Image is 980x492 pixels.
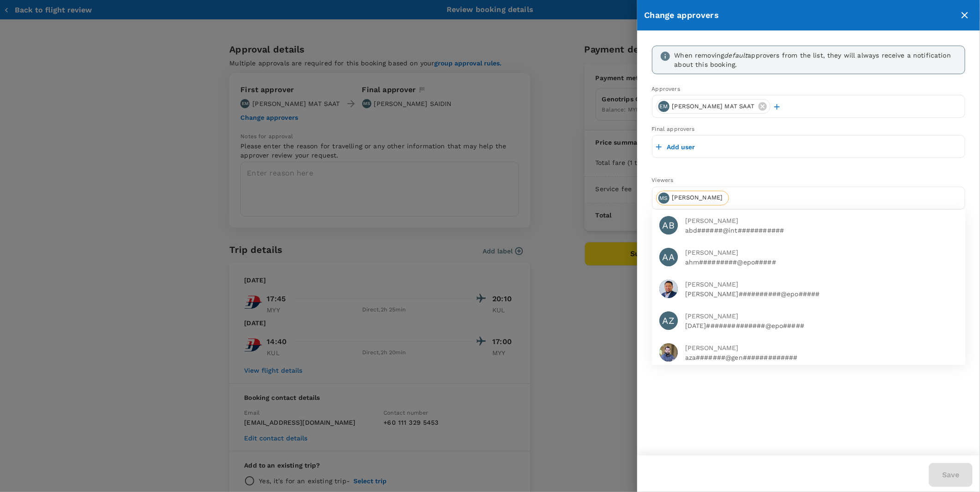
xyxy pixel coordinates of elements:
img: avatar-685bb4e51f677.png [659,280,678,298]
div: AB[PERSON_NAME]abd######@int########### [652,210,965,241]
button: close [957,7,973,23]
div: AA[PERSON_NAME]ahm#########@epo##### [652,241,965,273]
span: [PERSON_NAME] [685,248,958,258]
p: Add user [667,142,695,152]
p: ahm#########@epo##### [685,258,958,267]
div: MS [658,193,669,204]
div: EM [658,101,669,112]
span: [PERSON_NAME] [667,193,729,202]
span: [PERSON_NAME] [685,311,958,321]
div: Change approvers [645,9,957,22]
div: AA [659,248,678,266]
p: Final approvers [652,125,965,133]
p: Approvers [652,85,965,93]
span: [PERSON_NAME] [685,343,958,353]
p: [PERSON_NAME]##########@epo##### [685,289,958,299]
div: When removing approvers from the list, they will always receive a notification about this booking. [675,51,957,69]
button: Add user [656,142,695,152]
div: AB [659,216,678,234]
div: AZ [659,311,678,330]
div: [PERSON_NAME][PERSON_NAME]##########@epo##### [652,273,965,305]
p: aza#######@gen############# [685,353,958,362]
img: avatar-6847c802c6ecf.jpeg [659,343,678,362]
div: AZ[PERSON_NAME][DATE]##############@epo##### [652,305,965,337]
span: [PERSON_NAME] MAT SAAT [667,102,760,111]
i: default [724,52,748,59]
span: [PERSON_NAME] [685,216,958,226]
span: [PERSON_NAME] [685,280,958,289]
div: EM[PERSON_NAME] MAT SAAT [656,99,771,114]
p: [DATE]##############@epo##### [685,321,958,330]
div: [PERSON_NAME]aza#######@gen############# [652,337,965,369]
p: abd######@int########### [685,226,958,235]
p: Viewers [652,176,965,184]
